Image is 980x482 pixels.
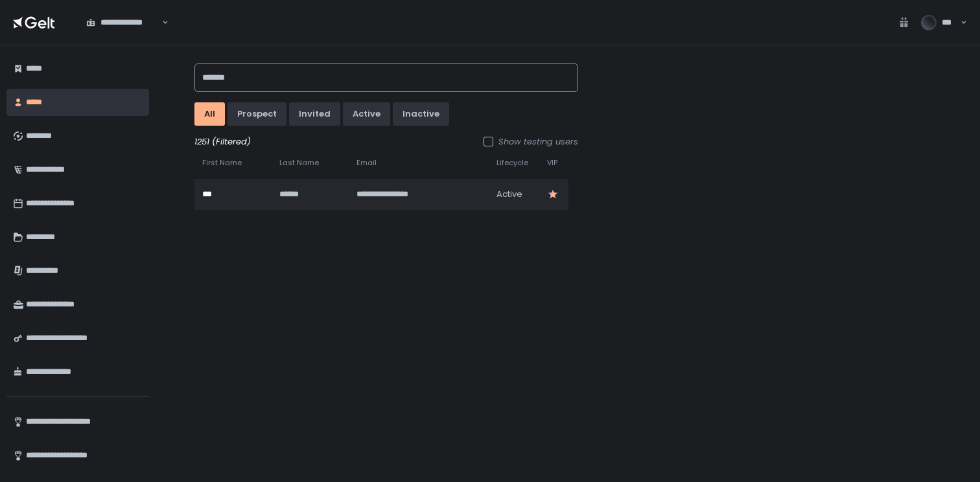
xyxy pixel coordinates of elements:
[202,158,242,168] span: First Name
[343,102,390,126] button: active
[496,189,522,200] span: active
[402,108,439,120] div: inactive
[356,158,377,168] span: Email
[78,9,169,36] div: Search for option
[393,102,449,126] button: inactive
[299,108,331,120] div: invited
[237,108,277,120] div: prospect
[160,16,161,29] input: Search for option
[194,136,578,148] div: 1251 (Filtered)
[194,102,225,126] button: All
[353,108,380,120] div: active
[496,158,528,168] span: Lifecycle
[289,102,340,126] button: invited
[279,158,319,168] span: Last Name
[204,108,215,120] div: All
[547,158,557,168] span: VIP
[227,102,286,126] button: prospect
